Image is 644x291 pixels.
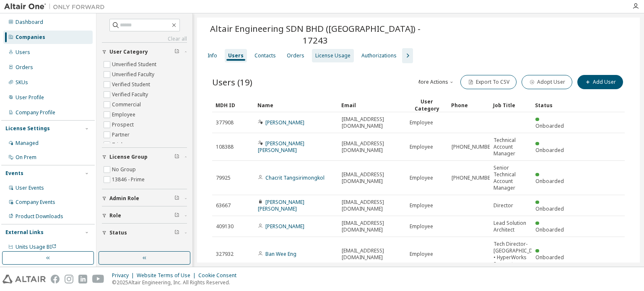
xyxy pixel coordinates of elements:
[493,202,513,209] span: Director
[228,52,244,59] div: Users
[212,76,252,88] span: Users (19)
[415,75,455,89] button: More Actions
[174,195,179,202] span: Clear filter
[493,241,544,268] span: Tech Director- [GEOGRAPHIC_DATA] • HyperWorks Support
[109,229,127,236] span: Status
[493,137,528,157] span: Technical Account Manager
[198,272,241,279] div: Cookie Consent
[410,119,433,126] span: Employee
[409,98,444,112] div: User Category
[112,165,138,175] label: No Group
[112,100,143,110] label: Commercial
[265,250,296,258] a: Ban Wee Eng
[16,185,44,191] div: User Events
[342,116,402,129] span: [EMAIL_ADDRESS][DOMAIN_NAME]
[535,98,570,112] div: Status
[174,212,179,219] span: Clear filter
[109,195,139,202] span: Admin Role
[410,223,433,230] span: Employee
[112,279,241,286] p: © 2025 Altair Engineering, Inc. All Rights Reserved.
[202,23,428,46] span: Altair Engineering SDN BHD ([GEOGRAPHIC_DATA]) - 17243
[258,198,304,212] a: [PERSON_NAME] [PERSON_NAME]
[112,90,150,100] label: Verified Faculty
[102,43,187,61] button: User Category
[109,212,121,219] span: Role
[535,226,564,233] span: Onboarded
[65,275,73,283] img: instagram.svg
[216,175,231,181] span: 79925
[342,199,402,212] span: [EMAIL_ADDRESS][DOMAIN_NAME]
[451,98,486,112] div: Phone
[493,165,528,191] span: Senior Technical Account Manager
[112,175,146,185] label: 13846 - Prime
[3,275,46,283] img: altair_logo.svg
[5,170,23,177] div: Events
[78,275,87,283] img: linkedin.svg
[265,119,304,126] a: [PERSON_NAME]
[254,52,276,59] div: Contacts
[410,251,433,258] span: Employee
[216,144,234,150] span: 108388
[16,79,28,86] div: SKUs
[16,140,39,147] div: Managed
[342,171,402,185] span: [EMAIL_ADDRESS][DOMAIN_NAME]
[341,98,402,112] div: Email
[5,229,44,236] div: External Links
[342,247,402,261] span: [EMAIL_ADDRESS][DOMAIN_NAME]
[137,272,198,279] div: Website Terms of Use
[16,64,33,71] div: Orders
[315,52,351,59] div: License Usage
[452,175,495,181] span: [PHONE_NUMBER]
[522,75,572,89] button: Adopt User
[16,19,43,26] div: Dashboard
[342,220,402,233] span: [EMAIL_ADDRESS][DOMAIN_NAME]
[577,75,623,89] button: Add User
[51,275,60,283] img: facebook.svg
[460,75,517,89] button: Export To CSV
[16,213,63,220] div: Product Downloads
[216,202,231,209] span: 63667
[16,199,55,206] div: Company Events
[102,224,187,242] button: Status
[535,254,564,261] span: Onboarded
[112,110,137,120] label: Employee
[535,178,564,185] span: Onboarded
[16,243,57,250] span: Units Usage BI
[208,52,217,59] div: Info
[174,229,179,236] span: Clear filter
[174,49,179,55] span: Clear filter
[452,144,495,150] span: [PHONE_NUMBER]
[16,34,45,41] div: Companies
[102,148,187,166] button: License Group
[4,3,109,11] img: Altair One
[16,109,55,116] div: Company Profile
[535,205,564,212] span: Onboarded
[410,202,433,209] span: Employee
[342,140,402,154] span: [EMAIL_ADDRESS][DOMAIN_NAME]
[102,36,187,42] a: Clear all
[102,189,187,208] button: Admin Role
[493,98,528,112] div: Job Title
[112,70,156,80] label: Unverified Faculty
[410,175,433,181] span: Employee
[535,122,564,129] span: Onboarded
[216,251,234,258] span: 327932
[112,120,135,130] label: Prospect
[16,94,44,101] div: User Profile
[216,223,234,230] span: 409130
[265,223,304,230] a: [PERSON_NAME]
[102,206,187,225] button: Role
[174,154,179,160] span: Clear filter
[361,52,397,59] div: Authorizations
[112,59,158,70] label: Unverified Student
[109,154,148,160] span: License Group
[216,98,251,112] div: MDH ID
[216,119,234,126] span: 377908
[493,220,528,233] span: Lead Solution Architect
[112,130,131,140] label: Partner
[16,49,30,56] div: Users
[112,140,124,150] label: Trial
[5,125,50,132] div: License Settings
[287,52,304,59] div: Orders
[410,144,433,150] span: Employee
